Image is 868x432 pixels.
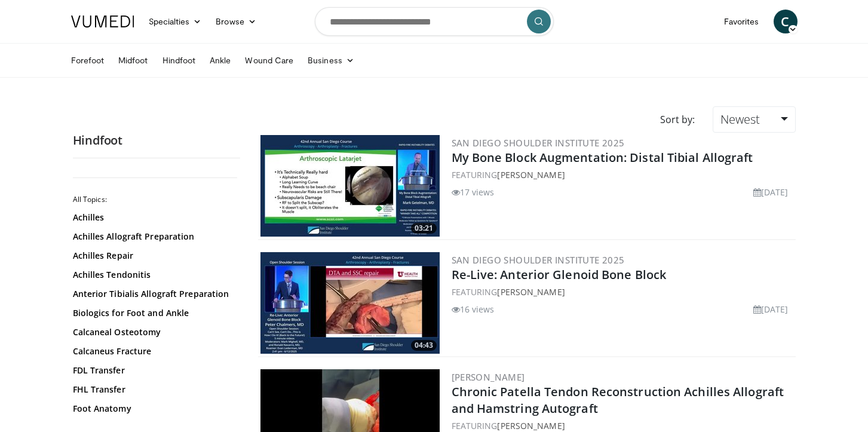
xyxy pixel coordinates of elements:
[238,48,300,72] a: Wound Care
[111,48,155,72] a: Midfoot
[260,252,440,354] img: 32a1af24-06a4-4440-a921-598d564ecb67.300x170_q85_crop-smart_upscale.jpg
[73,133,240,148] h2: Hindfoot
[73,212,234,223] a: Achilles
[208,10,263,33] a: Browse
[73,403,234,415] a: Foot Anatomy
[452,149,753,166] a: My Bone Block Augmentation: Distal Tibial Allograft
[73,384,234,396] a: FHL Transfer
[71,16,134,27] img: VuMedi Logo
[64,48,112,72] a: Forefoot
[260,135,440,237] a: 03:21
[452,168,793,181] div: FEATURING
[497,420,565,431] a: [PERSON_NAME]
[497,286,565,298] a: [PERSON_NAME]
[411,223,437,234] span: 03:21
[73,288,234,300] a: Anterior Tibialis Allograft Preparation
[452,384,784,416] a: Chronic Patella Tendon Reconstruction Achilles Allograft and Hamstring Autograft
[73,269,234,281] a: Achilles Tendonitis
[452,303,495,315] li: 16 views
[452,266,667,283] a: Re-Live: Anterior Glenoid Bone Block
[452,186,495,198] li: 17 views
[497,169,565,180] a: [PERSON_NAME]
[260,135,440,237] img: 5bffd304-e897-493b-bc55-286a48b743e3.300x170_q85_crop-smart_upscale.jpg
[73,364,234,376] a: FDL Transfer
[774,10,798,33] a: C
[73,231,234,243] a: Achilles Allograft Preparation
[753,186,789,198] li: [DATE]
[260,252,440,354] a: 04:43
[720,111,760,127] span: Newest
[452,419,793,432] div: FEATURING
[717,10,766,33] a: Favorites
[452,286,793,298] div: FEATURING
[452,254,625,266] a: San Diego Shoulder Institute 2025
[411,340,437,351] span: 04:43
[73,345,234,357] a: Calcaneus Fracture
[452,137,625,149] a: San Diego Shoulder Institute 2025
[300,48,361,72] a: Business
[203,48,238,72] a: Ankle
[73,195,237,204] h2: All Topics:
[73,250,234,262] a: Achilles Repair
[73,307,234,319] a: Biologics for Foot and Ankle
[452,371,525,383] a: [PERSON_NAME]
[73,326,234,338] a: Calcaneal Osteotomy
[142,10,209,33] a: Specialties
[713,106,795,133] a: Newest
[155,48,203,72] a: Hindfoot
[753,303,789,315] li: [DATE]
[315,7,554,36] input: Search topics, interventions
[651,106,704,133] div: Sort by:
